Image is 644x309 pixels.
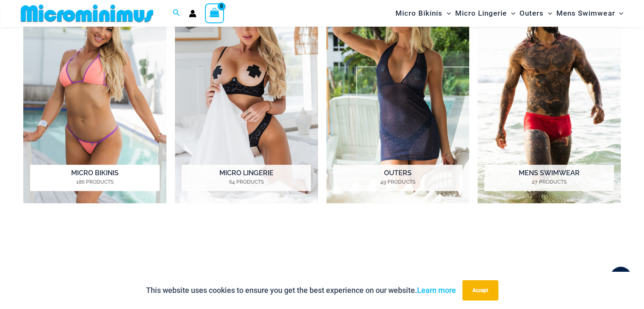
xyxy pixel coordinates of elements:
a: View Shopping Cart, empty [205,3,224,23]
span: Menu Toggle [507,3,515,24]
span: Micro Lingerie [455,3,507,24]
span: Micro Bikinis [395,3,442,24]
span: Mens Swimwear [556,3,615,24]
img: MM SHOP LOGO FLAT [17,4,157,23]
a: Account icon link [189,10,196,17]
mark: 27 Products [484,178,614,186]
a: Learn more [417,286,456,295]
iframe: TrustedSite Certified [23,226,621,289]
mark: 64 Products [182,178,311,186]
a: Micro BikinisMenu ToggleMenu Toggle [393,3,453,24]
h2: Mens Swimwear [484,165,614,191]
span: Menu Toggle [615,3,623,24]
span: Menu Toggle [442,3,451,24]
h2: Micro Bikinis [30,165,159,191]
a: Search icon link [173,8,180,19]
a: OutersMenu ToggleMenu Toggle [517,3,554,24]
h2: Micro Lingerie [182,165,311,191]
button: Accept [462,280,498,301]
span: Outers [520,3,544,24]
mark: 186 Products [30,178,159,186]
mark: 49 Products [333,178,462,186]
p: This website uses cookies to ensure you get the best experience on our website. [146,284,456,297]
span: Menu Toggle [544,3,552,24]
h2: Outers [333,165,462,191]
nav: Site Navigation [392,1,627,25]
a: Mens SwimwearMenu ToggleMenu Toggle [554,3,625,24]
a: Micro LingerieMenu ToggleMenu Toggle [453,3,517,24]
